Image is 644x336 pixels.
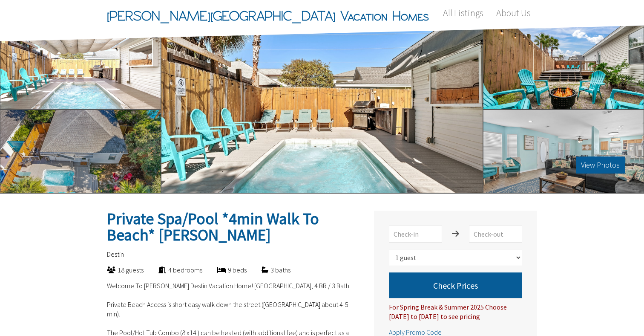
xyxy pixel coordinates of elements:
[576,156,625,174] button: View Photos
[144,265,202,275] div: 4 bedrooms
[389,298,522,321] div: For Spring Break & Summer 2025 Choose [DATE] to [DATE] to see pricing
[92,265,144,275] div: 18 guests
[107,3,429,29] span: [PERSON_NAME][GEOGRAPHIC_DATA] Vacation Homes
[107,211,359,243] h2: Private Spa/Pool *4min Walk To Beach* [PERSON_NAME]
[469,226,522,243] input: Check-out
[107,250,124,258] span: Destin
[247,265,290,275] div: 3 baths
[389,226,442,243] input: Check-in
[389,272,522,298] button: Check Prices
[202,265,247,275] div: 9 beds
